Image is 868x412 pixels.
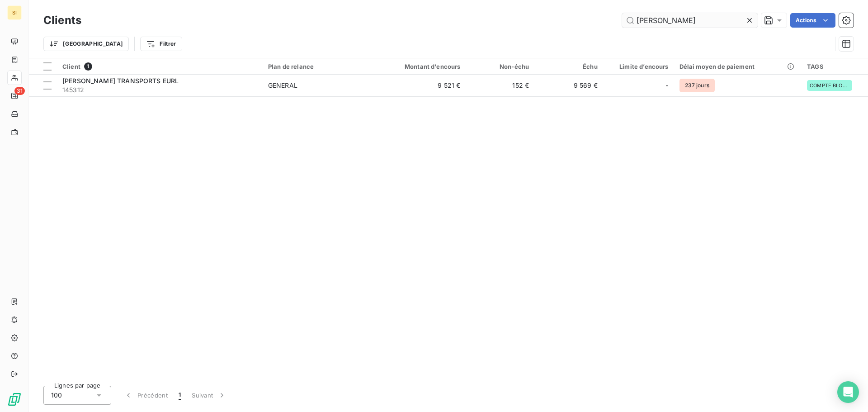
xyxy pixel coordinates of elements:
[622,13,758,28] input: Rechercher
[609,63,669,70] div: Limite d’encours
[466,75,535,96] td: 152 €
[374,75,466,96] td: 9 521 €
[43,37,129,51] button: [GEOGRAPHIC_DATA]
[43,12,81,28] h3: Clients
[837,381,859,403] div: Open Intercom Messenger
[186,386,232,405] button: Suivant
[379,63,460,70] div: Montant d'encours
[268,81,297,90] div: GENERAL
[118,386,173,405] button: Précédent
[62,77,179,85] span: [PERSON_NAME] TRANSPORTS EURL
[173,386,186,405] button: 1
[810,83,849,88] span: COMPTE BLOQUE
[140,37,182,51] button: Filtrer
[62,63,80,70] span: Client
[14,87,25,95] span: 31
[7,392,22,407] img: Logo LeanPay
[534,75,603,96] td: 9 569 €
[84,62,92,71] span: 1
[51,391,62,400] span: 100
[179,391,181,400] span: 1
[472,63,529,70] div: Non-échu
[807,63,863,70] div: TAGS
[540,63,598,70] div: Échu
[679,79,715,92] span: 237 jours
[790,13,835,28] button: Actions
[679,63,796,70] div: Délai moyen de paiement
[62,85,257,95] span: 145312
[665,81,668,90] span: -
[7,5,22,20] div: SI
[268,63,368,70] div: Plan de relance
